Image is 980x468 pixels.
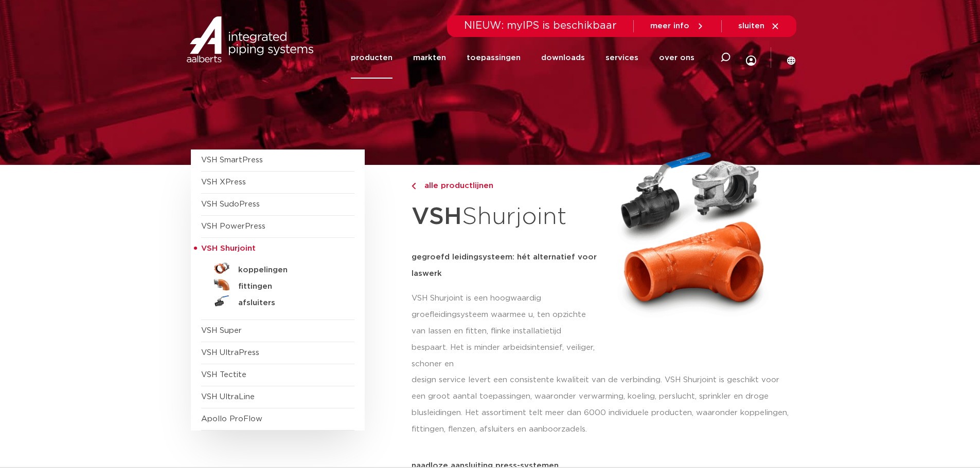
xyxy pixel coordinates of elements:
[238,282,340,291] h5: fittingen
[238,266,340,275] h5: koppelingen
[201,222,265,230] a: VSH PowerPress
[659,37,694,79] a: over ons
[746,34,756,82] div: my IPS
[738,22,764,30] span: sluiten
[201,293,354,309] a: afsluiters
[412,183,416,190] img: chevron-right.svg
[412,372,790,438] p: design service levert een consistente kwaliteit van de verbinding. VSH Shurjoint is geschikt voor...
[201,276,354,293] a: fittingen
[738,22,780,31] a: sluiten
[201,200,260,208] a: VSH SudoPress
[413,37,446,79] a: markten
[418,182,493,190] span: alle productlijnen
[412,249,598,282] h5: gegroefd leidingsysteem: hét alternatief voor laswerk
[412,205,462,229] strong: VSH
[541,37,585,79] a: downloads
[201,371,246,379] a: VSH Tectite
[650,22,705,31] a: meer info
[201,327,242,334] a: VSH Super
[351,37,694,79] nav: Menu
[464,21,617,31] span: NIEUW: myIPS is beschikbaar
[201,260,354,276] a: koppelingen
[351,37,393,79] a: producten
[201,178,246,186] a: VSH XPress
[650,22,689,30] span: meer info
[201,156,263,164] a: VSH SmartPress
[412,197,598,237] h1: Shurjoint
[201,245,256,252] span: VSH Shurjoint
[201,415,262,423] a: Apollo ProFlow
[412,290,598,372] p: VSH Shurjoint is een hoogwaardig groefleidingsysteem waarmee u, ten opzichte van lassen en fitten...
[412,180,598,192] a: alle productlijnen
[605,37,638,79] a: services
[467,37,521,79] a: toepassingen
[201,393,255,401] a: VSH UltraLine
[238,298,340,308] h5: afsluiters
[201,349,259,357] a: VSH UltraPress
